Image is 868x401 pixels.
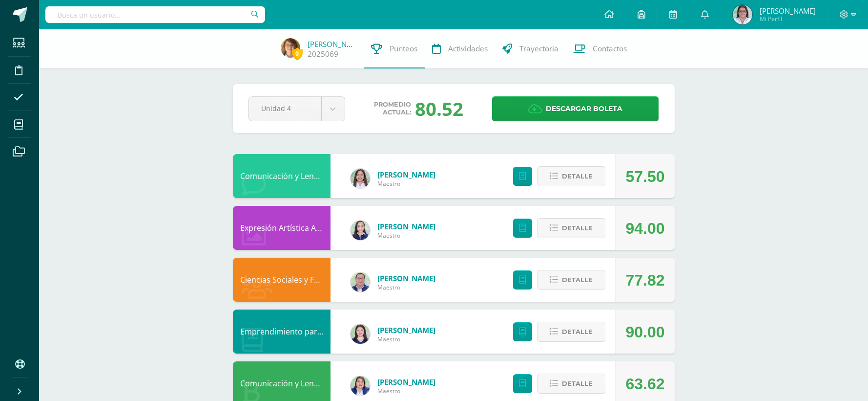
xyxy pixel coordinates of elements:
div: 77.82 [625,258,664,302]
a: [PERSON_NAME] [377,222,435,231]
div: 57.50 [625,155,664,199]
img: c1c1b07ef08c5b34f56a5eb7b3c08b85.png [351,272,370,292]
div: 90.00 [625,310,664,354]
a: Trayectoria [495,29,566,68]
input: Busca un usuario... [45,6,265,23]
a: [PERSON_NAME] [377,325,435,335]
span: 0 [292,47,303,60]
a: Punteos [364,29,425,68]
span: Mi Perfil [760,15,816,23]
button: Detalle [537,270,605,290]
a: Contactos [566,29,634,68]
div: 80.52 [415,96,463,121]
span: Maestro [377,283,435,291]
span: Maestro [377,335,435,343]
span: Detalle [562,167,593,185]
span: Maestro [377,179,435,188]
img: a452c7054714546f759a1a740f2e8572.png [351,324,370,344]
span: Unidad 4 [261,97,309,120]
div: Comunicación y Lenguaje, Inglés [233,154,331,198]
span: [PERSON_NAME] [760,6,816,16]
div: Emprendimiento para la Productividad [233,310,331,354]
span: Detalle [562,271,593,289]
div: 94.00 [625,206,664,250]
img: acecb51a315cac2de2e3deefdb732c9f.png [351,169,370,188]
a: [PERSON_NAME] [377,377,435,387]
a: Actividades [425,29,495,68]
img: 97caf0f34450839a27c93473503a1ec1.png [351,376,370,396]
div: Expresión Artística ARTES PLÁSTICAS [233,206,331,250]
span: Maestro [377,231,435,240]
button: Detalle [537,166,605,186]
span: Maestro [377,387,435,395]
span: Punteos [390,44,417,54]
span: Detalle [562,219,593,237]
span: Detalle [562,323,593,341]
img: c6fbd6fde5995b0ae88c9c24d7464057.png [281,38,300,58]
img: 69aa824f1337ad42e7257fae7599adbb.png [733,5,752,24]
span: Detalle [562,375,593,393]
button: Detalle [537,218,605,238]
a: [PERSON_NAME] [308,39,356,49]
img: 360951c6672e02766e5b7d72674f168c.png [351,221,370,240]
a: [PERSON_NAME] [377,273,435,283]
a: Unidad 4 [249,97,345,121]
a: [PERSON_NAME] [377,170,435,179]
a: Descargar boleta [492,96,659,121]
button: Detalle [537,374,605,394]
div: Ciencias Sociales y Formación Ciudadana [233,258,331,302]
span: Actividades [448,44,488,54]
span: Trayectoria [519,44,558,54]
span: Contactos [593,44,627,54]
span: Descargar boleta [546,97,622,121]
a: 2025069 [308,49,338,59]
span: Promedio actual: [374,101,411,116]
button: Detalle [537,322,605,342]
